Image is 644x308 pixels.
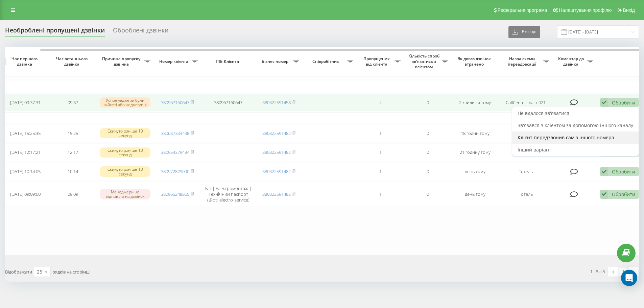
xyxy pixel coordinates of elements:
span: Зв'язався з клієнтом за допомогою іншого каналу [518,122,633,128]
div: Обробити [612,99,635,106]
td: [DATE] 15:25:35 [2,124,49,142]
div: 25 [37,268,42,275]
div: Оброблені дзвінки [113,27,168,37]
td: CallCenter-main-021 [499,94,553,112]
td: Готель [499,143,553,161]
a: 380322591482 [262,130,291,136]
td: БТІ | Електромонтаж | Технічний паспорт (@bti_electro_service) [201,182,255,207]
div: 1 - 5 з 5 [590,268,605,275]
span: Номер клієнта [157,59,192,64]
span: Бізнес номер [259,59,293,64]
div: Скинуто раніше 10 секунд [100,147,150,158]
td: 18 годин тому [451,124,499,142]
a: 380972829090 [161,168,189,174]
div: Скинуто раніше 10 секунд [100,128,150,138]
td: [DATE] 09:09:00 [2,182,49,207]
span: Клієнт передзвонив сам з іншого номера [518,134,614,141]
span: Час першого дзвінка [7,56,44,67]
td: 380967160647 [201,94,255,112]
td: 1 [357,124,404,142]
span: Час останнього дзвінка [54,56,91,67]
span: ПІБ Клієнта [207,59,249,64]
td: Готель [499,163,553,181]
div: Обробити [612,168,635,175]
td: 21 годину тому [451,143,499,161]
span: Коментар до дзвінка [556,56,587,67]
a: 380322591458 [262,99,291,105]
td: 09:37 [49,94,96,112]
a: 380967160647 [161,99,189,105]
div: Усі менеджери були зайняті або недоступні [100,97,150,108]
div: Обробити [612,191,635,197]
div: Необроблені пропущені дзвінки [5,27,105,37]
div: Скинуто раніше 10 секунд [100,166,150,176]
span: Кількість спроб зв'язатись з клієнтом [407,53,442,69]
td: 2 хвилини тому [451,94,499,112]
a: 380322591482 [262,149,291,155]
span: Співробітник [306,59,347,64]
span: рядків на сторінці [52,269,90,275]
td: день тому [451,163,499,181]
td: 0 [404,124,451,142]
td: 0 [404,143,451,161]
td: 12:17 [49,143,96,161]
span: Причина пропуску дзвінка [100,56,144,67]
span: Назва схеми переадресації [502,56,543,67]
td: день тому [451,182,499,207]
a: 380965248865 [161,191,189,197]
a: 1 [618,267,628,277]
td: Готель [499,124,553,142]
td: 15:25 [49,124,96,142]
a: 380954379484 [161,149,189,155]
td: 10:14 [49,163,96,181]
td: 0 [404,163,451,181]
td: Готель [499,182,553,207]
a: 380322591482 [262,191,291,197]
span: Як довго дзвінок втрачено [457,56,493,67]
td: [DATE] 09:37:31 [2,94,49,112]
td: 1 [357,182,404,207]
button: Експорт [508,26,540,38]
span: Реферальна програма [498,7,547,13]
td: 2 [357,94,404,112]
span: Відображати [5,269,32,275]
span: Пропущених від клієнта [360,56,395,67]
span: Вихід [623,7,635,13]
td: 0 [404,94,451,112]
div: Open Intercom Messenger [621,270,637,286]
td: [DATE] 12:17:21 [2,143,49,161]
span: Інший варіант [518,146,551,153]
td: 09:09 [49,182,96,207]
td: 1 [357,143,404,161]
a: 380637333438 [161,130,189,136]
td: 1 [357,163,404,181]
td: 0 [404,182,451,207]
span: Не вдалося зв'язатися [518,110,569,116]
span: Налаштування профілю [559,7,612,13]
a: 380322591482 [262,168,291,174]
td: [DATE] 10:14:05 [2,163,49,181]
div: Менеджери не відповіли на дзвінок [100,189,150,199]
